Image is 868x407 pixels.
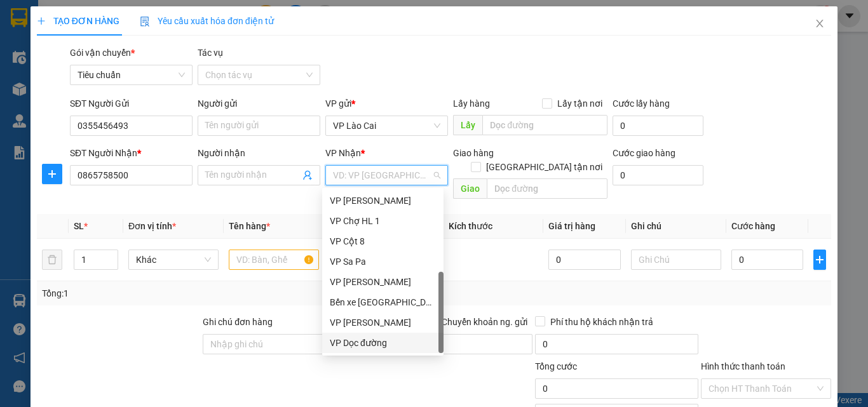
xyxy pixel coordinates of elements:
span: Kích thước [449,221,492,231]
span: Giao [453,178,487,199]
input: Ghi chú đơn hàng [203,334,366,354]
span: Khác [136,250,211,269]
input: Dọc đường [482,115,607,135]
input: VD: Bàn, Ghế [229,250,319,270]
span: close [815,18,825,29]
span: Cước hàng [731,221,775,231]
input: 0 [548,250,620,270]
label: Cước lấy hàng [613,98,670,109]
span: Lấy hàng [453,98,490,109]
div: VP [PERSON_NAME] [330,194,436,208]
span: Yêu cầu xuất hóa đơn điện tử [140,16,274,26]
div: SĐT Người Nhận [70,146,193,160]
span: plus [814,255,825,265]
div: Tổng: 1 [42,286,336,300]
span: Phí thu hộ khách nhận trả [545,315,658,329]
span: Tổng cước [535,361,577,371]
span: Giá trị hàng [548,221,595,231]
div: Người nhận [198,146,320,160]
input: Cước lấy hàng [613,116,703,136]
div: VP Sa Pa [330,255,436,269]
span: plus [43,169,62,179]
div: VP Cột 8 [322,231,444,251]
span: Chuyển khoản ng. gửi [437,315,532,329]
span: Tên hàng [229,221,270,231]
span: TẠO ĐƠN HÀNG [37,16,119,26]
span: SL [74,221,84,231]
div: VP Chợ HL 1 [322,211,444,231]
span: user-add [302,170,313,180]
label: Hình thức thanh toán [701,361,785,371]
div: VP Dương Đình Nghệ [322,312,444,333]
div: VP Sa Pa [322,251,444,272]
button: delete [42,250,62,270]
div: VP Cổ Linh [322,272,444,292]
div: VP gửi [325,97,448,110]
span: Lấy [453,115,482,135]
div: VP Loong Toòng [322,190,444,211]
div: SĐT Người Gửi [70,97,193,110]
input: Cước giao hàng [613,165,703,185]
div: Người gửi [198,97,320,110]
input: Ghi Chú [631,250,721,270]
button: plus [813,250,826,270]
img: icon [140,17,150,27]
label: Cước giao hàng [613,148,675,158]
span: VP Nhận [325,148,361,158]
span: plus [37,17,46,25]
div: VP [PERSON_NAME] [330,316,436,330]
button: Close [802,6,837,42]
span: Lấy tận nơi [552,97,607,110]
div: VP [PERSON_NAME] [330,275,436,289]
div: VP Cột 8 [330,234,436,248]
span: VP Lào Cai [333,116,440,135]
div: VP Dọc đường [330,336,436,350]
label: Ghi chú đơn hàng [203,317,273,327]
span: Tiêu chuẩn [78,65,185,84]
th: Ghi chú [626,214,726,239]
span: [GEOGRAPHIC_DATA] tận nơi [481,160,607,174]
div: Bến xe Đông Triều [322,292,444,312]
label: Tác vụ [198,48,223,58]
input: Dọc đường [487,178,607,199]
div: VP Chợ HL 1 [330,214,436,228]
button: plus [42,164,62,184]
span: Gói vận chuyển [70,48,135,58]
span: Giao hàng [453,148,494,158]
div: VP Dọc đường [322,333,444,353]
span: Đơn vị tính [128,221,176,231]
div: Bến xe [GEOGRAPHIC_DATA] [330,295,436,309]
